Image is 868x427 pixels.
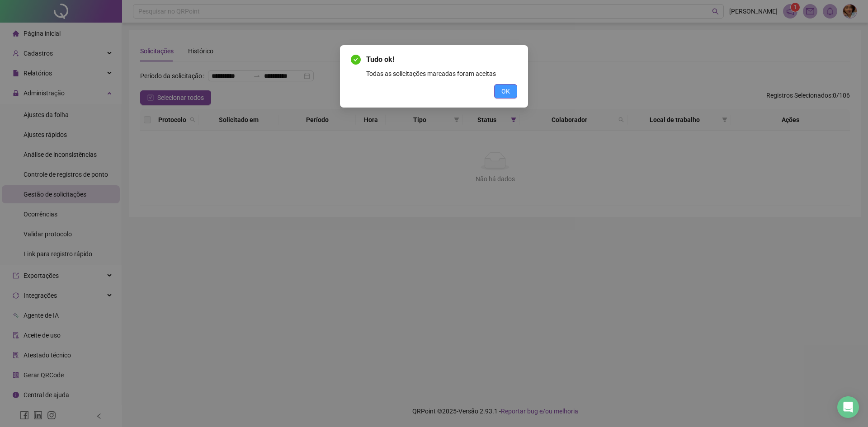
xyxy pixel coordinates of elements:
[501,86,510,96] span: OK
[366,69,517,79] div: Todas as solicitações marcadas foram aceitas
[366,54,517,65] span: Tudo ok!
[837,396,859,418] div: Open Intercom Messenger
[494,84,517,99] button: OK
[351,55,361,65] span: check-circle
